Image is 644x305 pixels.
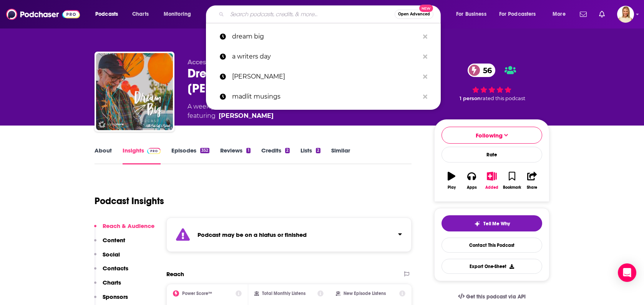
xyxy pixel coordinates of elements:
button: Share [522,167,542,194]
div: Apps [467,185,477,190]
a: Reviews1 [220,147,250,164]
button: Play [442,167,461,194]
a: a writers day [206,47,441,67]
span: Get this podcast via API [466,293,526,300]
button: Open AdvancedNew [395,10,433,19]
div: 2 [285,148,290,153]
div: A weekly podcast [188,102,389,121]
p: Social [103,251,120,258]
section: Click to expand status details [166,218,412,252]
span: AccessMore [188,59,226,66]
span: Following [476,132,503,139]
button: open menu [451,8,496,20]
img: Podchaser Pro [147,148,161,154]
button: Bookmark [502,167,522,194]
span: Logged in as leannebush [617,6,634,23]
div: Bookmark [503,185,521,190]
span: Monitoring [164,9,191,20]
button: Social [94,251,120,265]
button: Export One-Sheet [442,259,542,274]
a: madlit musings [206,87,441,107]
a: Bob Goff [219,111,274,121]
img: Podchaser - Follow, Share and Rate Podcasts [6,7,80,22]
button: Content [94,236,125,251]
span: New [419,5,433,12]
span: For Business [456,9,486,20]
span: More [553,9,566,20]
h1: Podcast Insights [95,195,164,207]
span: Tell Me Why [483,221,510,227]
p: Content [103,236,125,244]
a: Spirituality [242,103,277,110]
p: madlit musings [232,87,419,107]
a: 56 [468,64,496,77]
span: Open Advanced [398,12,430,16]
p: Contacts [103,265,128,272]
a: About [95,147,112,164]
span: Charts [132,9,149,20]
span: For Podcasters [499,9,536,20]
div: Open Intercom Messenger [618,263,636,282]
p: a writers day [232,47,419,67]
button: Contacts [94,265,128,279]
button: open menu [158,8,201,20]
button: Following [442,127,542,144]
a: Show notifications dropdown [596,8,608,21]
span: , [241,103,242,110]
span: rated this podcast [481,96,525,101]
button: Charts [94,279,121,293]
span: 1 person [460,96,481,101]
a: Episodes352 [171,147,209,164]
a: InsightsPodchaser Pro [123,147,161,164]
div: 1 [246,148,250,153]
a: Charts [127,8,153,20]
button: Added [482,167,502,194]
div: 56 1 personrated this podcast [434,59,549,107]
div: Search podcasts, credits, & more... [213,5,448,23]
h2: Power Score™ [182,291,212,296]
a: [DEMOGRAPHIC_DATA] [289,103,364,110]
input: Search podcasts, credits, & more... [227,8,395,20]
a: Lists2 [300,147,320,164]
a: Credits2 [261,147,290,164]
button: Show profile menu [617,6,634,23]
a: Religion [214,103,241,110]
div: Play [448,185,456,190]
button: open menu [547,8,575,20]
div: 352 [200,148,209,153]
span: and [277,103,289,110]
a: Contact This Podcast [442,238,542,253]
h2: Reach [166,270,184,278]
h2: Total Monthly Listens [262,291,305,296]
button: Reach & Audience [94,222,154,236]
div: Share [527,185,537,190]
p: Reach & Audience [103,222,154,230]
a: [PERSON_NAME] [206,67,441,87]
span: Podcasts [95,9,118,20]
p: Charts [103,279,121,286]
strong: Podcast may be on a hiatus or finished [198,231,307,238]
span: 56 [475,64,496,77]
img: User Profile [617,6,634,23]
p: ruth douthit [232,67,419,87]
img: tell me why sparkle [474,221,480,227]
a: Similar [331,147,350,164]
span: featuring [188,111,389,121]
h2: New Episode Listens [344,291,386,296]
p: dream big [232,27,419,47]
button: Apps [461,167,481,194]
div: Rate [442,147,542,163]
button: open menu [90,8,128,20]
div: Added [485,185,498,190]
button: tell me why sparkleTell Me Why [442,215,542,231]
img: Dream Big Podcast with Bob Goff and Friends [96,53,173,130]
button: open menu [494,8,547,20]
p: Sponsors [103,293,128,300]
a: dream big [206,27,441,47]
div: 2 [316,148,320,153]
a: Show notifications dropdown [577,8,590,21]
